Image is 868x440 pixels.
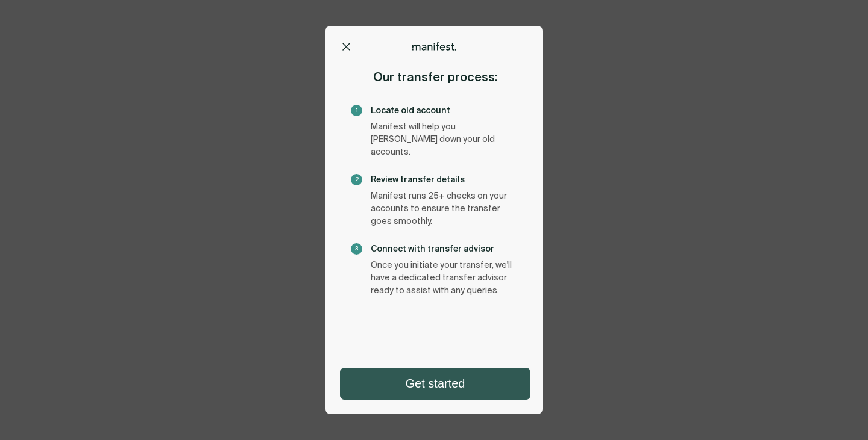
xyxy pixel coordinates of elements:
span: 1 [356,105,358,116]
p: Locate old account [371,104,514,116]
p: Connect with transfer advisor [371,243,514,255]
span: 2 [355,174,359,185]
p: Once you initiate your transfer, we'll have a dedicated transfer advisor ready to assist with any... [371,259,514,297]
h2: Our transfer process: [340,69,530,85]
p: Manifest runs 25+ checks on your accounts to ensure the transfer goes smoothly. [371,190,514,228]
span: 3 [355,243,358,255]
p: Review transfer details [371,173,514,185]
p: Manifest will help you [PERSON_NAME] down your old accounts. [371,121,514,159]
button: Get started [341,368,530,399]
